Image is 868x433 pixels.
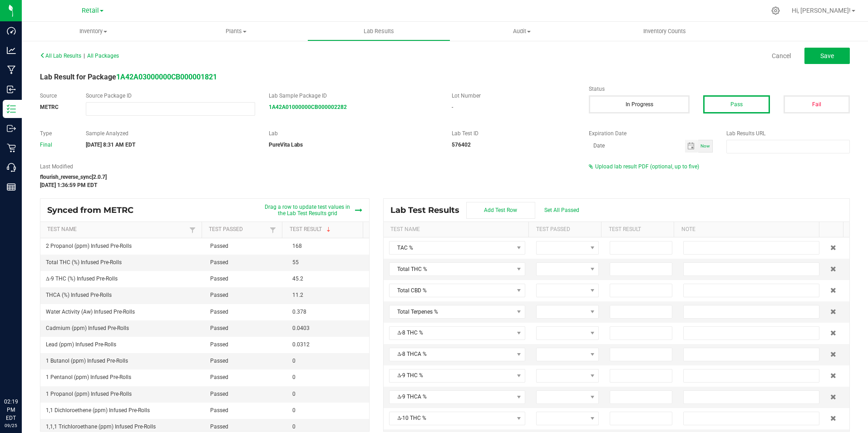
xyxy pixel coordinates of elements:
span: 0.378 [292,309,306,315]
label: Source Package ID [86,92,255,100]
label: Lab Sample Package ID [269,92,438,100]
span: Upload lab result PDF (optional, up to five) [595,163,699,170]
span: 11.2 [292,292,303,298]
label: Last Modified [40,162,575,171]
span: 2 Propanol (ppm) Infused Pre-Rolls [46,243,132,249]
label: Lot Number [452,92,575,100]
a: Filter [187,224,198,236]
inline-svg: Outbound [7,124,16,133]
span: Total THC % [390,263,513,276]
label: Sample Analyzed [86,129,255,138]
span: - [452,104,453,110]
inline-svg: Call Center [7,163,16,172]
button: Pass [703,95,769,113]
p: 09/25 [4,422,18,429]
span: Total Terpenes % [390,305,513,318]
span: Passed [210,407,228,413]
inline-svg: Dashboard [7,26,16,35]
a: Test ResultSortable [290,226,360,233]
span: Toggle calendar [685,140,698,153]
span: Passed [210,325,228,331]
a: Cancel [772,51,791,60]
span: 0 [292,358,296,364]
span: Lab Result for Package [40,73,217,81]
a: Inventory Counts [593,22,736,41]
a: Inventory [22,22,165,41]
span: Retail [82,7,99,15]
span: Sortable [325,226,332,233]
span: Passed [210,259,228,266]
strong: 1A42A01000000CB000002282 [269,104,347,110]
span: 45.2 [292,276,303,282]
inline-svg: Retail [7,143,16,153]
span: 0 [292,374,296,380]
span: Δ-8 THC % [390,327,513,340]
span: Δ-9 THC (%) Infused Pre-Rolls [46,276,118,282]
span: Passed [210,391,228,397]
input: NO DATA FOUND [86,103,255,115]
th: Note [674,222,819,237]
span: 1,1,1 Trichloroethane (ppm) Infused Pre-Rolls [46,423,156,430]
th: Test Passed [528,222,601,237]
button: Save [804,48,850,64]
span: Inventory [22,27,165,35]
a: Plants [165,22,308,41]
strong: PureVita Labs [269,142,303,148]
input: Date [589,140,685,151]
span: 0 [292,407,296,413]
span: Lab Results [351,27,406,35]
inline-svg: Analytics [7,46,16,55]
span: 1 Pentanol (ppm) Infused Pre-Rolls [46,374,131,380]
a: Audit [450,22,593,41]
span: | [84,53,85,59]
a: Test NameSortable [47,226,187,233]
button: In Progress [589,95,690,113]
span: Synced from METRC [47,205,140,215]
th: Test Name [384,222,529,237]
label: Type [40,129,72,138]
span: Now [700,143,710,148]
span: Total CBD % [390,284,513,297]
span: Cadmium (ppm) Infused Pre-Rolls [46,325,129,331]
a: Test PassedSortable [209,226,267,233]
button: Add Test Row [466,202,535,219]
span: Δ-9 THC % [390,369,513,382]
inline-svg: Inventory [7,104,16,113]
span: 0 [292,391,296,397]
span: Water Activity (Aw) Infused Pre-Rolls [46,309,135,315]
span: All Lab Results [40,53,81,59]
span: Δ-9 THCA % [390,391,513,403]
span: Lab Test Results [390,205,466,215]
label: Lab Results URL [726,129,850,138]
span: 55 [292,259,299,266]
span: TAC % [390,241,513,254]
th: Test Result [601,222,674,237]
span: Passed [210,423,228,430]
a: 1A42A03000000CB000001821 [116,73,217,81]
strong: [DATE] 1:36:59 PM EDT [40,182,97,188]
span: All Packages [87,53,119,59]
span: Hi, [PERSON_NAME]! [792,7,851,14]
span: 0.0403 [292,325,310,331]
span: 0 [292,423,296,430]
span: Audit [451,27,593,35]
strong: METRC [40,104,59,110]
label: Status [589,85,850,93]
span: Δ-8 THCA % [390,348,513,361]
strong: flourish_reverse_sync[2.0.7] [40,174,107,180]
span: Passed [210,341,228,348]
a: Filter [267,224,278,236]
span: Inventory Counts [631,27,698,35]
span: Passed [210,276,228,282]
span: Passed [210,243,228,249]
div: Final [40,141,72,149]
strong: 576402 [452,142,471,148]
span: 168 [292,243,302,249]
span: 1,1 Dichloroethene (ppm) Infused Pre-Rolls [46,407,150,413]
span: 0.0312 [292,341,310,348]
label: Source [40,92,72,100]
div: Manage settings [770,6,781,15]
span: Passed [210,358,228,364]
span: Passed [210,292,228,298]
